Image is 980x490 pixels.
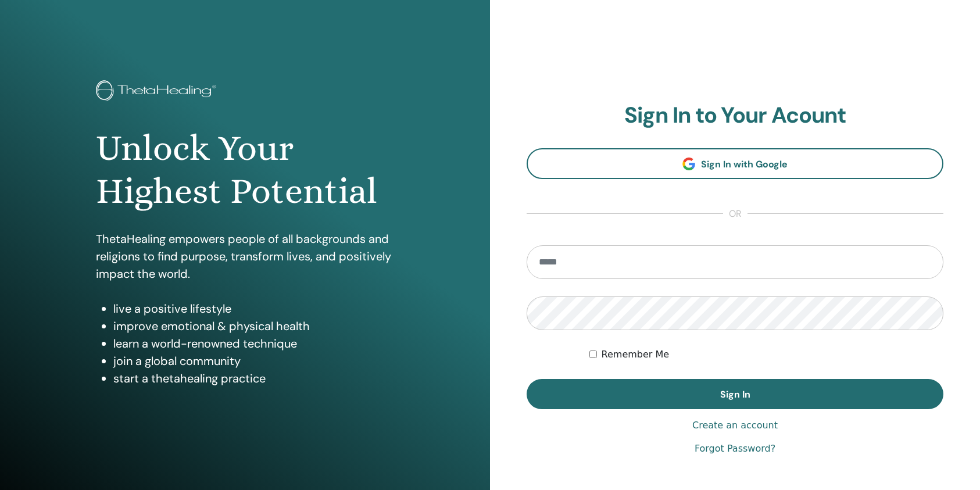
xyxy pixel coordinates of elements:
[113,317,394,335] li: improve emotional & physical health
[602,348,670,362] label: Remember Me
[692,419,778,432] a: Create an account
[527,102,943,129] h2: Sign In to Your Acount
[589,348,943,362] div: Keep me authenticated indefinitely or until I manually logout
[113,335,394,352] li: learn a world-renowned technique
[527,379,943,409] button: Sign In
[720,388,750,400] span: Sign In
[96,127,394,213] h1: Unlock Your Highest Potential
[113,352,394,370] li: join a global community
[113,370,394,387] li: start a thetahealing practice
[527,148,943,179] a: Sign In with Google
[695,442,775,456] a: Forgot Password?
[96,230,394,282] p: ThetaHealing empowers people of all backgrounds and religions to find purpose, transform lives, a...
[113,300,394,317] li: live a positive lifestyle
[723,207,747,221] span: or
[701,158,788,170] span: Sign In with Google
